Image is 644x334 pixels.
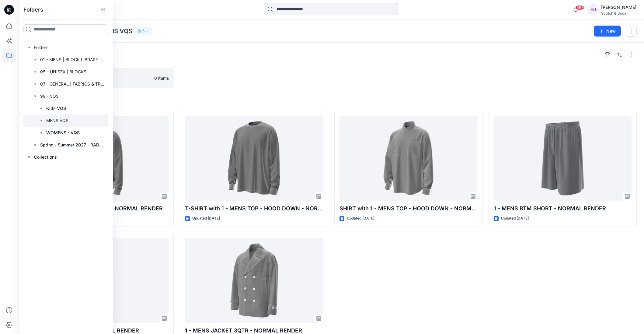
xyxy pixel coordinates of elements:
[26,97,637,105] h4: Styles
[100,27,132,35] p: MENS VQS
[339,204,477,213] p: SHIRT with 1 - MENS TOP - HOOD DOWN - NORMAL RENDER
[339,116,477,201] a: SHIRT with 1 - MENS TOP - HOOD DOWN - NORMAL RENDER
[46,105,66,112] p: Kids VQS
[501,215,529,222] p: Updated [DATE]
[185,116,323,201] a: T-SHIRT with 1 - MENS TOP - HOOD DOWN - NORMAL RENDER
[46,129,80,136] p: WOMENS - VQS
[601,4,636,11] div: [PERSON_NAME]
[135,27,152,35] button: 5
[34,153,57,161] p: Collections
[154,75,169,81] p: 0 items
[588,4,599,15] div: HJ
[192,215,220,222] p: Updated [DATE]
[185,204,323,213] p: T-SHIRT with 1 - MENS TOP - HOOD DOWN - NORMAL RENDER
[575,5,584,10] span: 99+
[185,238,323,323] a: 1 - MENS JACKET 3QTR - NORMAL RENDER
[494,204,632,213] p: 1 - MENS BTM SHORT - NORMAL RENDER
[601,11,636,16] div: Scotch & Soda
[594,26,621,37] button: New
[40,141,105,149] p: Spring - Summer 2027 - RADNIK
[494,116,632,201] a: 1 - MENS BTM SHORT - NORMAL RENDER
[142,28,144,34] p: 5
[347,215,374,222] p: Updated [DATE]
